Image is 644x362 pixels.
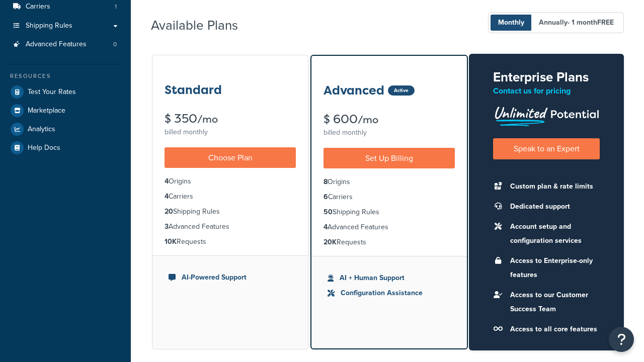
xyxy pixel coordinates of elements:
[26,22,72,30] span: Shipping Rules
[324,237,455,248] li: Requests
[8,120,123,138] a: Analytics
[324,192,328,202] strong: 6
[165,176,169,187] strong: 4
[28,107,65,115] span: Marketplace
[324,192,455,203] li: Carriers
[165,221,296,232] li: Advanced Features
[165,125,296,139] div: billed monthly
[324,148,455,168] a: Set Up Billing
[324,222,455,233] li: Advanced Features
[28,144,60,152] span: Help Docs
[165,191,169,202] strong: 4
[165,206,173,217] strong: 20
[328,273,451,284] li: AI + Human Support
[324,237,337,247] strong: 20K
[165,236,177,247] strong: 10K
[165,206,296,217] li: Shipping Rules
[165,236,296,247] li: Requests
[324,176,328,187] strong: 8
[113,40,117,49] span: 0
[597,17,614,28] b: FREE
[505,322,600,336] li: Access to all core features
[165,147,296,168] a: Choose Plan
[505,179,600,194] li: Custom plan & rate limits
[531,15,621,31] span: Annually
[8,102,123,120] a: Marketplace
[328,288,451,299] li: Configuration Assistance
[324,126,455,140] div: billed monthly
[568,17,614,28] span: - 1 month
[505,200,600,214] li: Dedicated support
[609,327,634,352] button: Open Resource Center
[505,254,600,282] li: Access to Enterprise-only features
[8,139,123,157] a: Help Docs
[165,221,169,232] strong: 3
[26,40,87,49] span: Advanced Features
[324,176,455,188] li: Origins
[493,103,600,126] img: Unlimited Potential
[151,18,253,33] h2: Available Plans
[165,83,222,97] h3: Standard
[8,35,123,54] li: Advanced Features
[505,220,600,248] li: Account setup and configuration services
[165,191,296,202] li: Carriers
[388,85,415,96] div: Active
[324,222,328,232] strong: 4
[324,84,384,97] h3: Advanced
[493,138,600,159] a: Speak to an Expert
[197,112,218,126] small: /mo
[165,113,296,125] div: $ 350
[28,125,55,134] span: Analytics
[488,12,624,33] button: Monthly Annually- 1 monthFREE
[26,3,50,11] span: Carriers
[8,17,123,35] a: Shipping Rules
[358,113,378,127] small: /mo
[115,3,117,11] span: 1
[8,72,123,80] div: Resources
[169,272,292,283] li: AI-Powered Support
[165,176,296,187] li: Origins
[505,288,600,316] li: Access to our Customer Success Team
[8,35,123,54] a: Advanced Features 0
[28,88,76,97] span: Test Your Rates
[493,84,600,98] p: Contact us for pricing
[324,113,455,126] div: $ 600
[491,15,532,31] span: Monthly
[8,83,123,101] a: Test Your Rates
[324,207,455,218] li: Shipping Rules
[493,70,600,84] h2: Enterprise Plans
[324,207,333,217] strong: 50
